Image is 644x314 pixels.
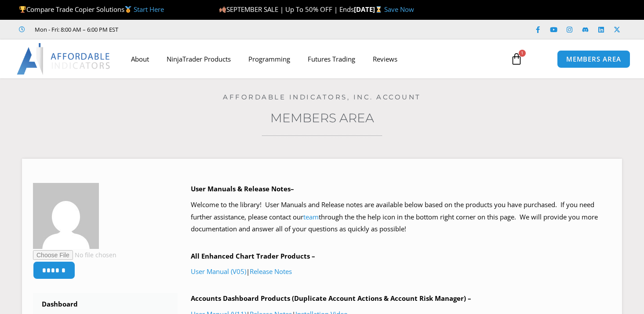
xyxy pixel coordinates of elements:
a: Save Now [384,5,414,14]
img: 🥇 [125,6,131,13]
a: 1 [497,46,536,72]
a: Members Area [270,110,374,125]
b: User Manuals & Release Notes– [191,184,294,193]
a: Affordable Indicators, Inc. Account [223,93,421,101]
b: All Enhanced Chart Trader Products – [191,252,315,260]
iframe: Customer reviews powered by Trustpilot [131,25,262,34]
img: ⌛ [375,6,382,13]
span: Mon - Fri: 8:00 AM – 6:00 PM EST [33,24,118,35]
a: Reviews [364,49,406,69]
img: 3a84ce9df1245a6c604e245a961fdb49705cbc34618880f68187531eb2782f8b [33,183,99,249]
a: Start Here [134,5,164,14]
nav: Menu [122,49,502,69]
a: Programming [240,49,299,69]
a: MEMBERS AREA [557,50,630,68]
p: Welcome to the library! User Manuals and Release notes are available below based on the products ... [191,199,611,236]
span: MEMBERS AREA [566,56,621,62]
b: Accounts Dashboard Products (Duplicate Account Actions & Account Risk Manager) – [191,294,471,303]
a: team [303,212,319,221]
a: Futures Trading [299,49,364,69]
p: | [191,266,611,278]
strong: [DATE] [354,5,384,14]
img: 🍂 [219,6,226,13]
a: About [122,49,158,69]
img: LogoAI | Affordable Indicators – NinjaTrader [17,43,111,75]
a: NinjaTrader Products [158,49,240,69]
a: Release Notes [250,267,292,276]
span: Compare Trade Copier Solutions [19,5,164,14]
span: SEPTEMBER SALE | Up To 50% OFF | Ends [219,5,354,14]
a: User Manual (V05) [191,267,246,276]
span: 1 [519,50,526,57]
img: 🏆 [19,6,26,13]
